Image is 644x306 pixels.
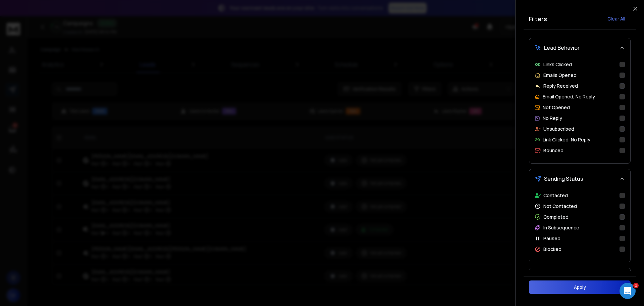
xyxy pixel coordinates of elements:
p: Unsubscribed [543,126,574,132]
p: Completed [543,214,569,220]
p: Link Clicked, No Reply [543,136,590,143]
p: Not Contacted [543,203,577,210]
button: Lead Behavior [529,38,630,57]
iframe: Intercom live chat [620,283,636,299]
p: Not Opened [543,104,570,111]
button: Apply [529,280,631,294]
button: Email Provider [529,268,630,287]
div: Lead Behavior [529,57,630,163]
p: No Reply [543,115,562,122]
p: Reply Received [543,83,578,89]
p: Links Clicked [543,61,572,68]
h2: Filters [529,14,547,24]
p: Paused [543,235,560,242]
p: Emails Opened [543,72,577,79]
button: Sending Status [529,169,630,188]
p: In Subsequence [543,224,579,231]
span: Sending Status [544,175,583,183]
div: Sending Status [529,188,630,262]
button: Clear All [602,12,631,26]
p: Contacted [543,192,568,199]
span: Lead Behavior [544,44,580,52]
span: 1 [633,283,639,288]
p: Blocked [543,246,561,253]
p: Email Opened, No Reply [543,93,595,100]
p: Bounced [543,147,563,154]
